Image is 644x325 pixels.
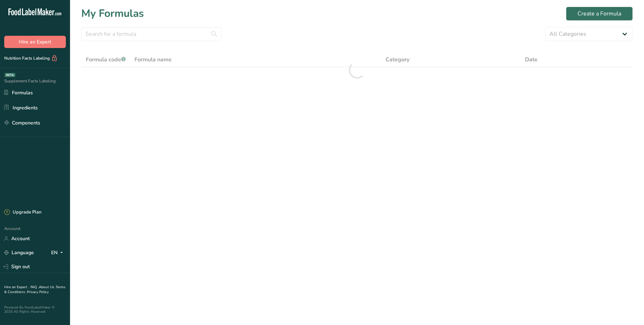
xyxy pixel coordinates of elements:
button: Create a Formula [566,7,633,21]
div: Upgrade Plan [4,209,41,216]
button: Hire an Expert [4,36,66,48]
input: Search for a formula [81,27,221,41]
a: Language [4,246,34,259]
div: EN [51,249,66,257]
div: Create a Formula [577,9,621,18]
div: Powered By FoodLabelMaker © 2025 All Rights Reserved [4,305,66,314]
a: Hire an Expert . [4,285,29,290]
a: Privacy Policy [27,290,49,294]
a: FAQ . [30,285,39,290]
a: About Us . [39,285,56,290]
h1: My Formulas [81,6,144,21]
div: BETA [5,73,15,77]
a: Terms & Conditions . [4,285,65,294]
